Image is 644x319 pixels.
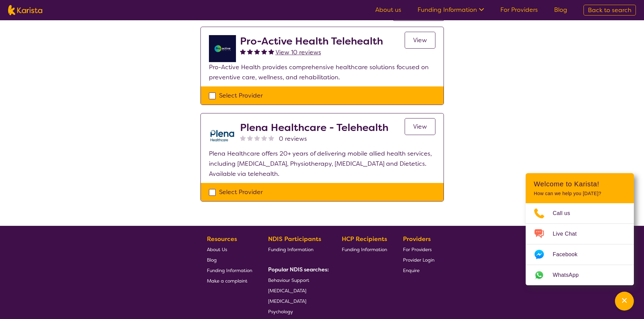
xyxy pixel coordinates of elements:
a: View [405,32,435,49]
b: HCP Recipients [342,235,387,243]
ul: Choose channel [526,203,634,285]
img: qwv9egg5taowukv2xnze.png [209,122,236,149]
span: Live Chat [553,229,585,239]
a: [MEDICAL_DATA] [268,296,326,306]
img: fullstar [254,49,260,54]
p: Plena Healthcare offers 20+ years of delivering mobile allied health services, including [MEDICAL... [209,149,435,179]
img: Karista logo [8,5,42,15]
span: [MEDICAL_DATA] [268,288,306,294]
img: fullstar [240,49,246,54]
img: nonereviewstar [261,135,267,141]
a: About us [375,6,401,14]
img: nonereviewstar [254,135,260,141]
h2: Plena Healthcare - Telehealth [240,122,388,134]
b: Popular NDIS searches: [268,266,329,273]
span: [MEDICAL_DATA] [268,298,306,304]
a: For Providers [403,244,434,255]
span: Provider Login [403,257,434,263]
a: About Us [207,244,252,255]
img: nonereviewstar [268,135,274,141]
a: Enquire [403,265,434,275]
span: Funding Information [268,246,313,252]
div: Channel Menu [526,173,634,285]
span: View 10 reviews [276,48,321,56]
p: Pro-Active Health provides comprehensive healthcare solutions focused on preventive care, wellnes... [209,62,435,82]
span: WhatsApp [553,270,587,280]
img: fullstar [268,49,274,54]
a: Funding Information [207,265,252,275]
span: Blog [207,257,217,263]
img: ymlb0re46ukcwlkv50cv.png [209,35,236,62]
button: Channel Menu [615,292,634,311]
p: How can we help you [DATE]? [534,191,626,196]
b: Resources [207,235,237,243]
span: Call us [553,208,578,218]
span: View [413,123,427,131]
a: Blog [554,6,567,14]
span: Enquire [403,267,420,273]
a: Provider Login [403,255,434,265]
a: Funding Information [418,6,484,14]
a: For Providers [500,6,538,14]
h2: Pro-Active Health Telehealth [240,35,383,47]
span: Funding Information [207,267,252,273]
span: Facebook [553,249,586,260]
a: Funding Information [268,244,326,255]
span: Back to search [588,6,631,14]
span: Make a complaint [207,278,247,284]
a: Blog [207,255,252,265]
a: Make a complaint [207,275,252,286]
a: Back to search [583,5,636,16]
a: Web link opens in a new tab. [526,265,634,285]
a: View 10 reviews [276,47,321,57]
img: fullstar [247,49,253,54]
b: NDIS Participants [268,235,321,243]
a: Psychology [268,306,326,317]
span: Behaviour Support [268,277,309,283]
h2: Welcome to Karista! [534,180,626,188]
b: Providers [403,235,431,243]
span: About Us [207,246,227,252]
img: fullstar [261,49,267,54]
img: nonereviewstar [240,135,246,141]
img: nonereviewstar [247,135,253,141]
span: For Providers [403,246,432,252]
a: [MEDICAL_DATA] [268,285,326,296]
a: Funding Information [342,244,387,255]
span: Psychology [268,309,293,315]
a: View [405,118,435,135]
span: 0 reviews [279,134,307,144]
span: Funding Information [342,246,387,252]
a: Behaviour Support [268,275,326,285]
span: View [413,36,427,44]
